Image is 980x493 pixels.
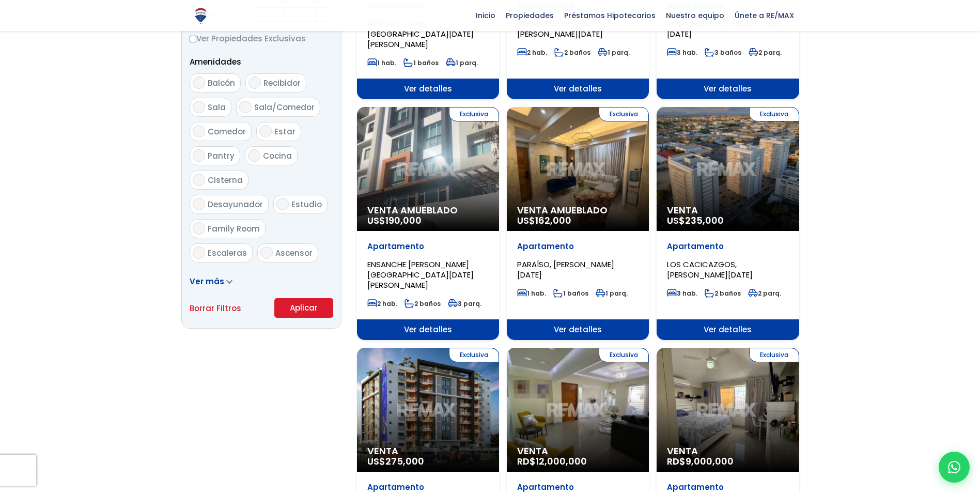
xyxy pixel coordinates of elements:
input: Estar [259,125,272,137]
span: Propiedades [501,8,559,23]
span: Balcón [208,78,235,88]
span: 12,000,000 [536,455,587,468]
span: US$ [667,214,724,227]
p: Apartamento [367,482,489,492]
p: Apartamento [517,482,639,492]
input: Escaleras [193,246,205,259]
span: 1 hab. [367,58,396,67]
span: 2 baños [405,299,441,308]
input: Balcón [193,76,205,89]
span: LOS CACICAZGOS, [PERSON_NAME][DATE] [667,259,753,280]
span: 3 hab. [667,48,697,57]
span: Ver detalles [357,319,499,340]
a: Ver más [190,276,232,287]
span: 1 baños [553,289,588,298]
button: Aplicar [274,298,333,318]
input: Sala/Comedor [239,101,252,113]
span: Comedor [208,126,246,137]
span: ENSANCHE [PERSON_NAME][GEOGRAPHIC_DATA][DATE][PERSON_NAME] [367,259,474,290]
input: Estudio [276,198,289,210]
span: Cocina [263,150,292,161]
span: Pantry [208,150,235,161]
span: Venta [667,205,788,215]
label: Ver Propiedades Exclusivas [190,32,333,45]
span: Recibidor [263,78,301,88]
span: RD$ [517,455,587,468]
a: Borrar Filtros [190,302,241,315]
a: Exclusiva Venta Amueblado US$162,000 Apartamento PARAÍSO, [PERSON_NAME][DATE] 1 hab. 1 baños 1 pa... [507,107,649,340]
span: Sala [208,102,226,113]
span: 2 hab. [367,299,397,308]
input: Desayunador [193,198,205,210]
input: Cisterna [193,174,205,186]
p: Apartamento [517,241,639,252]
span: RD$ [667,455,734,468]
span: Ver detalles [507,79,649,99]
span: 235,000 [685,214,724,227]
p: Apartamento [667,241,788,252]
span: 162,000 [535,214,571,227]
span: 275,000 [385,455,424,468]
span: Estudio [291,199,322,210]
p: Amenidades [190,55,333,68]
span: 1 parq. [598,48,630,57]
span: Venta [367,446,489,456]
input: Sala [193,101,205,113]
span: 1 parq. [596,289,628,298]
span: Venta [517,446,639,456]
input: Comedor [193,125,205,137]
input: Cocina [248,149,260,162]
p: Apartamento [667,482,788,492]
span: Ver detalles [507,319,649,340]
span: Exclusiva [599,107,649,121]
span: Exclusiva [749,107,799,121]
span: Ascensor [275,248,313,258]
p: Apartamento [367,241,489,252]
span: Únete a RE/MAX [729,8,799,23]
span: 2 parq. [749,48,782,57]
span: Venta Amueblado [367,205,489,215]
span: US$ [367,455,424,468]
a: Exclusiva Venta US$235,000 Apartamento LOS CACICAZGOS, [PERSON_NAME][DATE] 3 hab. 2 baños 2 parq.... [657,107,799,340]
span: Ver detalles [657,79,799,99]
input: Family Room [193,222,205,235]
span: 1 baños [403,58,439,67]
a: Exclusiva Venta Amueblado US$190,000 Apartamento ENSANCHE [PERSON_NAME][GEOGRAPHIC_DATA][DATE][PE... [357,107,499,340]
input: Ascensor [260,246,273,259]
span: 2 baños [705,289,741,298]
span: 1 parq. [446,58,478,67]
input: Ver Propiedades Exclusivas [190,36,196,42]
span: Ver más [190,276,224,287]
span: US$ [367,214,422,227]
span: Escaleras [208,248,247,258]
span: 1 hab. [517,289,546,298]
span: [PERSON_NAME][GEOGRAPHIC_DATA][DATE][PERSON_NAME] [367,18,474,50]
span: 3 baños [705,48,741,57]
span: Inicio [471,8,501,23]
span: US$ [517,214,571,227]
span: Family Room [208,223,260,234]
span: Exclusiva [449,107,499,121]
span: Exclusiva [749,348,799,362]
span: 9,000,000 [686,455,734,468]
span: 3 hab. [667,289,697,298]
span: Desayunador [208,199,263,210]
span: 3 parq. [448,299,481,308]
span: Exclusiva [599,348,649,362]
span: Cisterna [208,175,243,186]
span: Ver detalles [357,79,499,99]
span: Estar [274,126,295,137]
span: 190,000 [385,214,422,227]
span: Sala/Comedor [254,102,315,113]
span: Préstamos Hipotecarios [559,8,661,23]
span: Nuestro equipo [661,8,729,23]
input: Pantry [193,149,205,162]
span: PARAÍSO, [PERSON_NAME][DATE] [517,259,614,280]
span: Venta Amueblado [517,205,639,215]
span: 2 hab. [517,48,547,57]
span: Exclusiva [449,348,499,362]
img: Logo de REMAX [192,7,210,25]
span: 2 parq. [748,289,781,298]
span: Venta [667,446,788,456]
span: 2 baños [554,48,590,57]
